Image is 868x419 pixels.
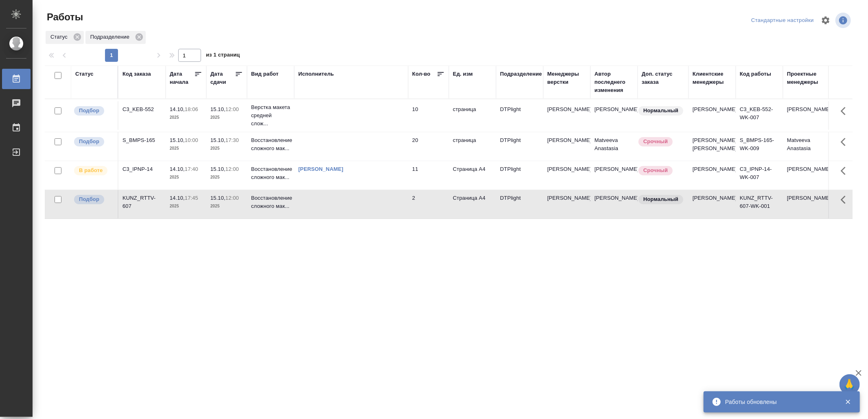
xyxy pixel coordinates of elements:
p: [PERSON_NAME] [547,136,586,144]
td: [PERSON_NAME] [783,101,830,130]
p: Нормальный [643,107,678,115]
p: 2025 [170,173,202,181]
p: 15.10, [210,106,225,112]
td: DTPlight [496,132,543,161]
p: [PERSON_NAME] [547,194,586,202]
div: Статус [46,31,84,44]
div: Исполнитель выполняет работу [73,165,114,176]
td: S_BMPS-165-WK-009 [736,132,783,161]
p: Срочный [643,137,668,146]
div: Подразделение [85,31,146,44]
p: Восстановление сложного мак... [251,165,290,181]
td: [PERSON_NAME] [783,190,830,218]
div: Клиентские менеджеры [693,70,732,86]
td: [PERSON_NAME] [590,101,638,130]
p: В работе [79,166,103,175]
p: Статус [50,33,70,41]
td: [PERSON_NAME], [PERSON_NAME] [689,132,736,161]
td: Страница А4 [449,161,496,190]
td: C3_IPNP-14-WK-007 [736,161,783,190]
td: C3_KEB-552-WK-007 [736,101,783,130]
p: Подбор [79,137,99,146]
div: split button [749,14,816,27]
p: 18:06 [185,106,198,112]
div: Дата начала [170,70,194,86]
p: [PERSON_NAME] [547,105,586,113]
p: 2025 [170,113,202,122]
div: C3_KEB-552 [122,105,162,113]
button: Здесь прячутся важные кнопки [836,161,855,181]
button: 🙏 [840,374,860,395]
p: 2025 [210,202,243,210]
p: 14.10, [170,195,185,201]
p: 2025 [210,113,243,122]
div: Работы обновлены [725,398,833,406]
p: 10:00 [185,137,198,143]
div: Можно подбирать исполнителей [73,105,114,116]
div: Код работы [740,70,771,78]
p: Подбор [79,195,99,203]
p: Восстановление сложного мак... [251,194,290,210]
td: [PERSON_NAME] [590,161,638,190]
div: Кол-во [412,70,431,78]
td: KUNZ_RTTV-607-WK-001 [736,190,783,218]
p: 14.10, [170,166,185,172]
p: 12:00 [225,106,239,112]
td: страница [449,101,496,130]
td: 11 [408,161,449,190]
td: [PERSON_NAME] [689,161,736,190]
div: Статус [75,70,94,78]
div: Ед. изм [453,70,473,78]
p: 12:00 [225,195,239,201]
p: 2025 [210,173,243,181]
span: Работы [45,11,83,24]
button: Здесь прячутся важные кнопки [836,101,855,121]
p: 17:40 [185,166,198,172]
p: 2025 [210,144,243,153]
div: Подразделение [500,70,542,78]
td: [PERSON_NAME] [689,101,736,130]
td: 10 [408,101,449,130]
div: Код заказа [122,70,151,78]
td: DTPlight [496,161,543,190]
p: 15.10, [210,195,225,201]
p: Верстка макета средней слож... [251,103,290,128]
a: [PERSON_NAME] [298,166,343,172]
p: Нормальный [643,195,678,203]
td: DTPlight [496,190,543,218]
div: Исполнитель [298,70,334,78]
div: S_BMPS-165 [122,136,162,144]
div: Доп. статус заказа [642,70,684,86]
p: Подбор [79,107,99,115]
span: из 1 страниц [206,50,240,62]
td: Страница А4 [449,190,496,218]
p: 12:00 [225,166,239,172]
p: 14.10, [170,106,185,112]
p: Подразделение [90,33,132,41]
td: 2 [408,190,449,218]
p: [PERSON_NAME] [547,165,586,173]
td: страница [449,132,496,161]
div: Вид работ [251,70,279,78]
p: 17:30 [225,137,239,143]
p: 2025 [170,202,202,210]
div: KUNZ_RTTV-607 [122,194,162,210]
p: Срочный [643,166,668,175]
button: Здесь прячутся важные кнопки [836,132,855,152]
div: Менеджеры верстки [547,70,586,86]
div: Дата сдачи [210,70,235,86]
button: Здесь прячутся важные кнопки [836,190,855,209]
button: Закрыть [840,398,856,406]
td: 20 [408,132,449,161]
span: 🙏 [843,376,857,393]
p: 15.10, [210,137,225,143]
td: Matveeva Anastasia [590,132,638,161]
td: [PERSON_NAME] [783,161,830,190]
p: 2025 [170,144,202,153]
td: [PERSON_NAME] [689,190,736,218]
p: Восстановление сложного мак... [251,136,290,153]
td: [PERSON_NAME] [590,190,638,218]
span: Посмотреть информацию [835,13,853,28]
p: 17:45 [185,195,198,201]
td: Matveeva Anastasia [783,132,830,161]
